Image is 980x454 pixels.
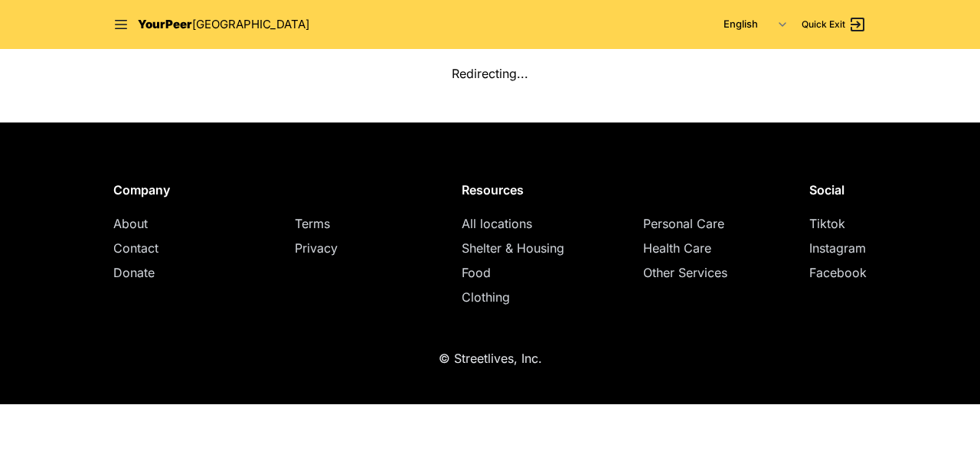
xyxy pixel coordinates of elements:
[452,64,528,83] p: Redirecting...
[113,216,148,231] a: About
[643,216,724,231] a: Personal Care
[643,265,727,280] a: Other Services
[462,182,524,198] span: Resources
[809,182,844,198] span: Social
[113,265,155,280] a: Donate
[295,240,338,256] a: Privacy
[138,17,192,31] span: YourPeer
[809,216,845,231] a: Tiktok
[295,216,330,231] a: Terms
[113,240,158,256] a: Contact
[643,240,711,256] a: Health Care
[439,349,542,367] p: © Streetlives, Inc.
[462,216,532,231] a: All locations
[192,17,309,31] span: [GEOGRAPHIC_DATA]
[802,18,845,31] span: Quick Exit
[802,15,867,34] a: Quick Exit
[138,16,309,34] a: YourPeer[GEOGRAPHIC_DATA]
[462,240,564,256] a: Shelter & Housing
[462,289,510,305] a: Clothing
[809,265,867,280] a: Facebook
[113,182,170,198] span: Company
[809,240,866,256] a: Instagram
[462,265,491,280] a: Food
